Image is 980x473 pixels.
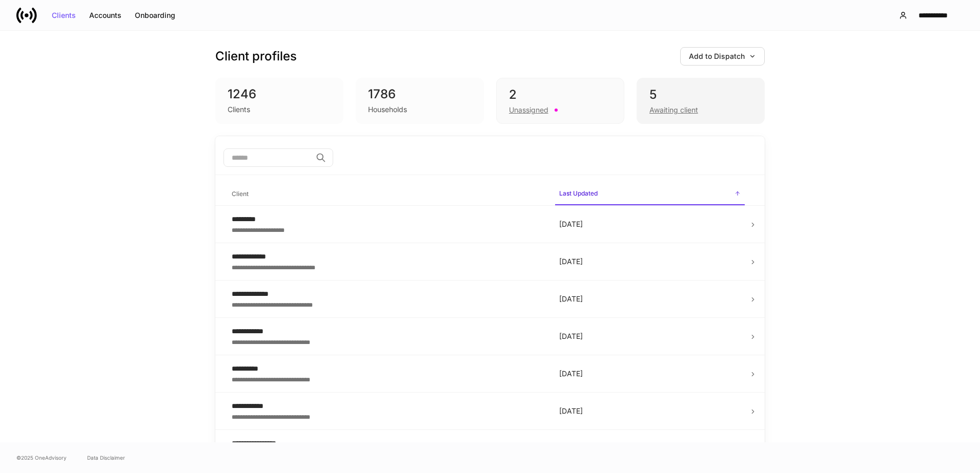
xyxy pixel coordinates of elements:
[559,369,741,379] p: [DATE]
[16,454,67,462] span: © 2025 OneAdvisory
[87,454,125,462] a: Data Disclaimer
[228,184,547,205] span: Client
[649,105,698,115] div: Awaiting client
[215,48,297,64] h3: Client profiles
[228,86,331,102] div: 1246
[83,7,128,24] button: Accounts
[559,256,741,267] p: [DATE]
[52,12,76,19] div: Clients
[555,183,745,205] span: Last Updated
[509,105,548,115] div: Unassigned
[559,188,598,198] h6: Last Updated
[559,406,741,416] p: [DATE]
[559,219,741,229] p: [DATE]
[368,104,407,115] div: Households
[509,87,611,103] div: 2
[368,86,472,102] div: 1786
[559,294,741,304] p: [DATE]
[128,7,182,24] button: Onboarding
[649,87,752,103] div: 5
[689,53,756,60] div: Add to Dispatch
[45,7,83,24] button: Clients
[228,104,250,115] div: Clients
[89,12,121,19] div: Accounts
[232,189,249,199] h6: Client
[680,47,765,66] button: Add to Dispatch
[135,12,175,19] div: Onboarding
[559,331,741,341] p: [DATE]
[637,78,765,124] div: 5Awaiting client
[496,78,624,124] div: 2Unassigned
